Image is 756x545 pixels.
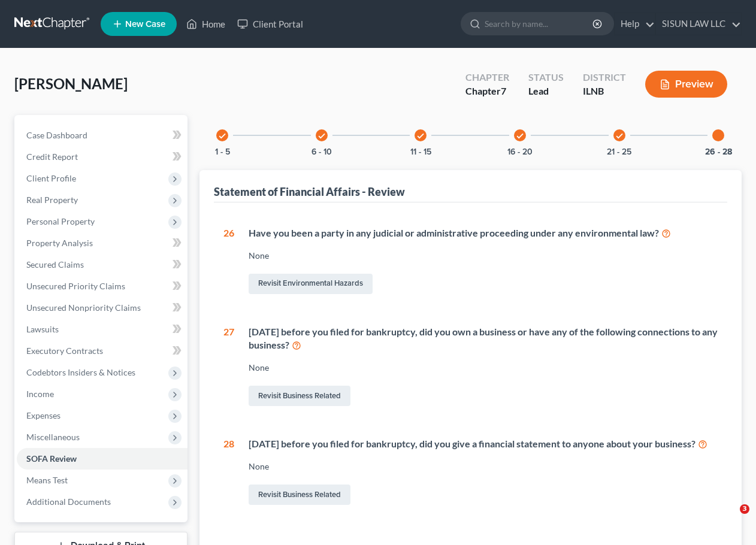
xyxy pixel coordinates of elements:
[180,13,231,35] a: Home
[501,85,506,96] span: 7
[26,453,77,464] span: SOFA Review
[26,346,103,356] span: Executory Contracts
[17,146,188,168] a: Credit Report
[223,437,234,507] div: 28
[26,302,141,313] span: Unsecured Nonpriority Claims
[249,250,718,262] div: None
[218,132,226,140] i: check
[249,362,718,374] div: None
[26,410,61,420] span: Expenses
[17,297,188,319] a: Unsecured Nonpriority Claims
[26,389,54,399] span: Income
[26,367,135,377] span: Codebtors Insiders & Notices
[583,71,626,84] div: District
[249,325,718,353] div: [DATE] before you filed for bankruptcy, did you own a business or have any of the following conne...
[26,281,125,291] span: Unsecured Priority Claims
[17,254,188,275] a: Secured Claims
[17,232,188,254] a: Property Analysis
[26,432,80,442] span: Miscellaneous
[26,496,111,507] span: Additional Documents
[26,152,78,162] span: Credit Report
[528,84,564,98] div: Lead
[125,20,165,29] span: New Case
[223,226,234,296] div: 26
[705,148,732,156] button: 26 - 28
[607,148,631,156] button: 21 - 25
[416,132,425,140] i: check
[312,148,332,156] button: 6 - 10
[528,71,564,84] div: Status
[17,340,188,362] a: Executory Contracts
[317,132,326,140] i: check
[516,132,524,140] i: check
[26,238,93,248] span: Property Analysis
[249,437,718,451] div: [DATE] before you filed for bankruptcy, did you give a financial statement to anyone about your b...
[410,148,431,156] button: 11 - 15
[656,13,741,35] a: SISUN LAW LLC
[26,173,76,183] span: Client Profile
[26,195,78,205] span: Real Property
[740,504,749,514] span: 3
[26,259,84,270] span: Secured Claims
[223,325,234,409] div: 27
[583,84,626,98] div: ILNB
[26,216,95,226] span: Personal Property
[214,184,405,199] div: Statement of Financial Affairs - Review
[14,75,128,92] span: [PERSON_NAME]
[249,461,718,473] div: None
[26,475,68,485] span: Means Test
[249,386,350,406] a: Revisit Business Related
[465,71,509,84] div: Chapter
[249,485,350,505] a: Revisit Business Related
[485,13,594,35] input: Search by name...
[715,504,744,533] iframe: Intercom live chat
[465,84,509,98] div: Chapter
[615,13,655,35] a: Help
[17,319,188,340] a: Lawsuits
[26,130,87,140] span: Case Dashboard
[645,71,727,98] button: Preview
[249,226,718,240] div: Have you been a party in any judicial or administrative proceeding under any environmental law?
[26,324,59,334] span: Lawsuits
[215,148,230,156] button: 1 - 5
[17,448,188,470] a: SOFA Review
[249,274,373,294] a: Revisit Environmental Hazards
[231,13,309,35] a: Client Portal
[507,148,533,156] button: 16 - 20
[17,275,188,297] a: Unsecured Priority Claims
[615,132,624,140] i: check
[17,125,188,146] a: Case Dashboard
